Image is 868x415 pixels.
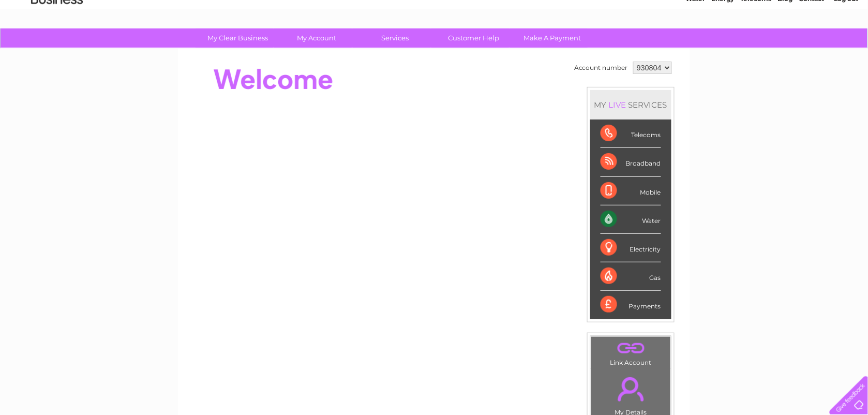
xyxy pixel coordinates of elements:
div: Water [601,205,661,234]
div: Clear Business is a trading name of Verastar Limited (registered in [GEOGRAPHIC_DATA] No. 3667643... [190,6,679,50]
div: Telecoms [601,120,661,148]
div: Electricity [601,234,661,262]
a: Blog [778,44,793,52]
a: Services [353,28,438,48]
div: Gas [601,262,661,291]
a: Contact [799,44,825,52]
a: Energy [712,44,735,52]
a: 0333 014 3131 [673,5,744,18]
div: LIVE [607,100,628,110]
a: Water [686,44,706,52]
a: My Account [274,28,360,48]
a: Telecoms [741,44,772,52]
td: Link Account [591,336,671,369]
a: . [594,371,668,407]
div: Payments [601,291,661,319]
div: Broadband [601,148,661,176]
img: logo.png [31,27,83,58]
a: Customer Help [431,28,517,48]
div: Mobile [601,177,661,205]
a: . [594,339,668,358]
div: MY SERVICES [590,90,671,120]
a: Make A Payment [510,28,595,48]
a: My Clear Business [196,28,281,48]
a: Log out [834,44,858,52]
td: Account number [572,59,631,77]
